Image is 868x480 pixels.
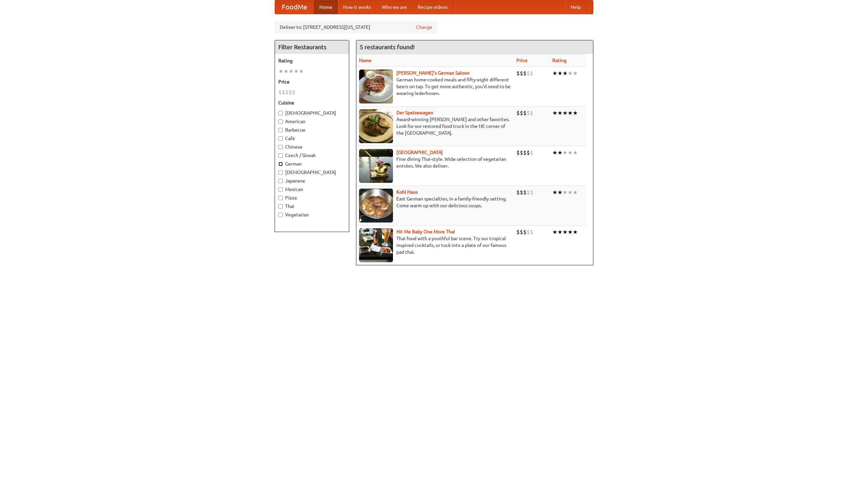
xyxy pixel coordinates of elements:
div: Deliver to: [STREET_ADDRESS][US_STATE] [275,21,437,33]
a: Home [314,0,338,14]
li: $ [292,89,295,96]
li: $ [527,70,530,77]
li: $ [523,228,527,236]
input: German [278,162,283,166]
li: $ [527,189,530,196]
li: $ [530,70,533,77]
p: East German specialties, in a family-friendly setting. Come warm up with our delicious soups. [359,195,511,209]
li: $ [530,189,533,196]
input: [DEMOGRAPHIC_DATA] [278,111,283,115]
input: Thai [278,204,283,209]
li: ★ [573,228,578,236]
label: Mexican [278,186,346,193]
li: $ [520,70,523,77]
h5: Price [278,78,346,85]
label: Japanese [278,177,346,184]
li: ★ [557,149,563,156]
img: kohlhaus.jpg [359,189,393,223]
input: Mexican [278,187,283,192]
input: Cafe [278,136,283,141]
a: Name [359,58,372,63]
li: $ [523,189,527,196]
li: $ [527,109,530,117]
label: Vegetarian [278,211,346,218]
li: $ [516,149,520,156]
input: Czech / Slovak [278,153,283,158]
li: ★ [568,228,573,236]
li: $ [530,149,533,156]
li: $ [523,70,527,77]
li: ★ [283,68,289,75]
li: ★ [573,189,578,196]
li: ★ [568,149,573,156]
li: $ [516,228,520,236]
ng-pluralize: 5 restaurants found! [360,44,415,50]
li: $ [516,109,520,117]
p: Fine dining Thai-style. Wide selection of vegetarian entrées. We also deliver. [359,156,511,169]
p: Thai food with a youthful bar scene. Try our tropical inspired cocktails, or tuck into a plate of... [359,235,511,255]
a: FoodMe [275,0,314,14]
li: ★ [573,70,578,77]
li: ★ [552,109,557,117]
li: $ [523,149,527,156]
li: $ [520,228,523,236]
li: $ [530,228,533,236]
li: $ [520,189,523,196]
li: $ [278,89,282,96]
li: ★ [552,189,557,196]
a: Price [516,58,528,63]
h4: Filter Restaurants [275,40,349,54]
li: $ [520,149,523,156]
li: $ [516,189,520,196]
h5: Cuisine [278,99,346,106]
a: Recipe videos [412,0,453,14]
label: Czech / Slovak [278,152,346,159]
input: Vegetarian [278,213,283,217]
label: [DEMOGRAPHIC_DATA] [278,169,346,176]
li: ★ [557,189,563,196]
img: esthers.jpg [359,70,393,103]
p: Award-winning [PERSON_NAME] and other favorites. Look for our restored food truck in the NE corne... [359,116,511,136]
li: ★ [552,149,557,156]
li: ★ [573,109,578,117]
li: ★ [563,189,568,196]
li: ★ [294,68,299,75]
li: ★ [278,68,283,75]
li: ★ [552,70,557,77]
li: ★ [289,68,294,75]
li: ★ [557,109,563,117]
a: Hit Me Baby One More Thai [396,229,455,234]
input: Chinese [278,145,283,149]
a: [PERSON_NAME]'s German Saloon [396,70,470,76]
a: [GEOGRAPHIC_DATA] [396,150,443,155]
li: $ [520,109,523,117]
li: ★ [299,68,304,75]
li: ★ [573,149,578,156]
a: Kohl Haus [396,189,418,195]
a: Who we are [376,0,412,14]
a: Change [416,24,432,31]
li: ★ [568,189,573,196]
p: German home-cooked meals and fifty-eight different beers on tap. To get more authentic, you'd nee... [359,76,511,97]
input: [DEMOGRAPHIC_DATA] [278,170,283,175]
input: Japanese [278,179,283,183]
a: Der Speisewagen [396,110,433,115]
li: $ [527,149,530,156]
li: ★ [568,109,573,117]
li: ★ [552,228,557,236]
li: $ [282,89,285,96]
label: Thai [278,203,346,210]
label: [DEMOGRAPHIC_DATA] [278,110,346,116]
a: Rating [552,58,567,63]
li: ★ [557,70,563,77]
li: ★ [557,228,563,236]
li: $ [523,109,527,117]
li: $ [530,109,533,117]
h5: Rating [278,57,346,64]
label: Barbecue [278,127,346,133]
label: Pizza [278,194,346,201]
li: $ [285,89,289,96]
